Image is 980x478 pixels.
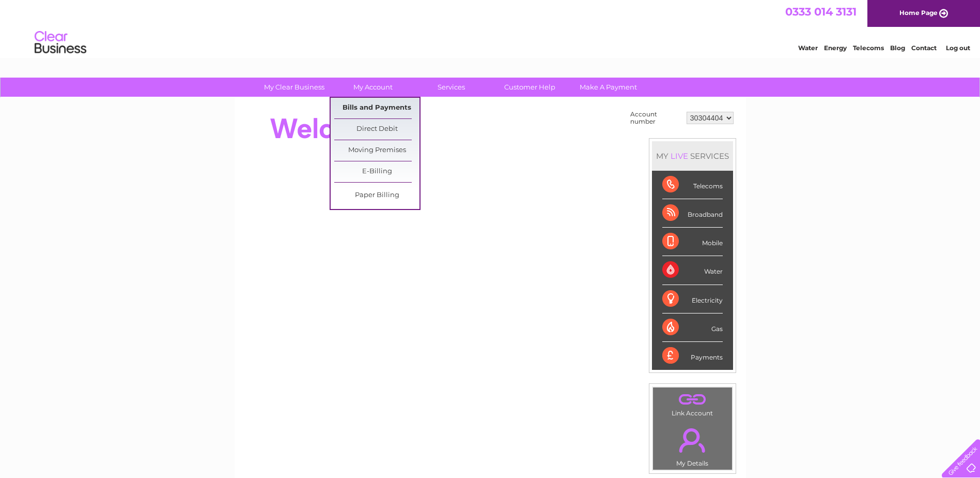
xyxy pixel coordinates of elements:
[785,5,857,18] a: 0333 014 3131
[628,108,684,128] td: Account number
[652,387,733,420] td: Link Account
[330,78,415,97] a: My Account
[853,44,884,52] a: Telecoms
[662,199,723,228] div: Broadband
[668,151,690,161] div: LIVE
[798,44,818,52] a: Water
[662,171,723,199] div: Telecoms
[566,78,651,97] a: Make A Payment
[487,78,572,97] a: Customer Help
[652,420,733,470] td: My Details
[409,78,494,97] a: Services
[34,27,87,58] img: logo.png
[662,256,723,285] div: Water
[334,185,419,206] a: Paper Billing
[824,44,847,52] a: Energy
[662,228,723,256] div: Mobile
[334,140,419,161] a: Moving Premises
[252,78,337,97] a: My Clear Business
[334,98,419,118] a: Bills and Payments
[946,44,970,52] a: Log out
[890,44,905,52] a: Blog
[911,44,937,52] a: Contact
[656,390,729,408] a: .
[662,342,723,370] div: Payments
[662,313,723,342] div: Gas
[334,119,419,140] a: Direct Debit
[246,6,735,50] div: Clear Business is a trading name of Verastar Limited (registered in [GEOGRAPHIC_DATA] No. 3667643...
[656,422,729,458] a: .
[334,161,419,182] a: E-Billing
[652,141,733,171] div: MY SERVICES
[662,285,723,313] div: Electricity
